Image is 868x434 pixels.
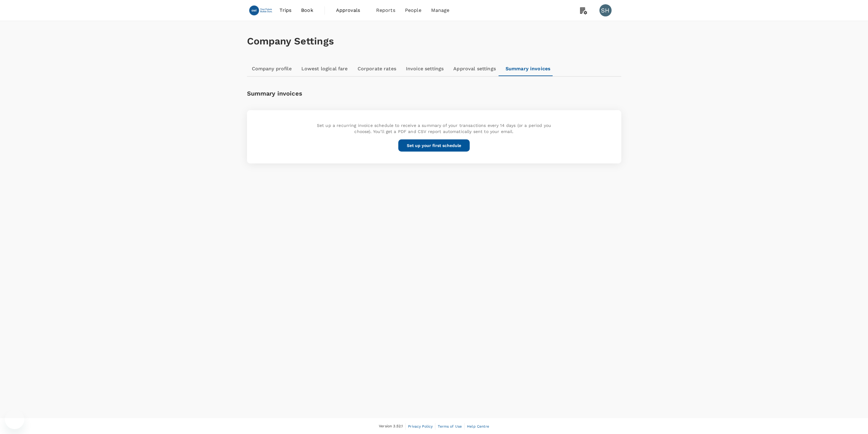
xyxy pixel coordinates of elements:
img: EWI Group [247,4,275,17]
button: Set up your first schedule [398,139,470,152]
span: Help Centre [467,424,489,429]
div: SH [599,4,612,16]
a: Privacy Policy [408,423,433,430]
a: Corporate rates [353,61,401,76]
p: Summary invoices [247,89,302,98]
span: People [405,7,421,14]
iframe: Button to launch messaging window [5,410,24,429]
span: Privacy Policy [408,424,433,429]
a: Terms of Use [438,423,462,430]
span: Trips [280,7,291,14]
a: Help Centre [467,423,489,430]
span: Book [301,7,313,14]
a: Approval settings [448,61,501,76]
span: Reports [376,7,395,14]
a: Invoice settings [401,61,448,76]
h1: Company Settings [247,36,621,47]
span: Manage [431,7,450,14]
a: Summary invoices [501,61,555,76]
span: Terms of Use [438,424,462,429]
a: Company profile [247,61,297,76]
span: Approvals [336,7,366,14]
span: Version 3.52.1 [379,423,403,429]
p: Set up a recurring invoice schedule to receive a summary of your transactions every 14 days (or a... [309,122,559,135]
a: Lowest logical fare [297,61,353,76]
